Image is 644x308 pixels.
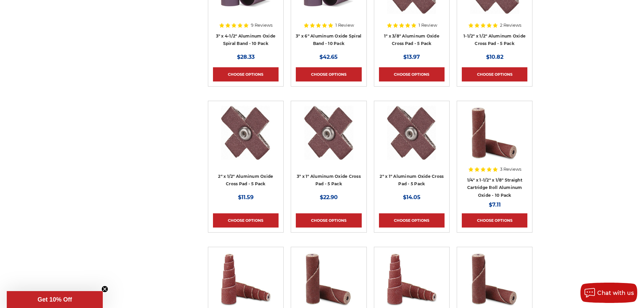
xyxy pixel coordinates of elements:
a: Quick view [388,272,435,286]
span: $22.90 [320,194,338,200]
span: 1 Review [419,23,437,27]
div: Get 10% OffClose teaser [7,291,103,308]
span: $14.05 [403,194,421,200]
a: 3" x 6" Aluminum Oxide Spiral Band - 10 Pack [296,33,361,46]
a: Abrasive Cross Pad [379,106,445,171]
img: Abrasive Cross Pad [304,106,353,160]
a: 2" x 1/2" Aluminum Oxide Cross Pad - 5 Pack [218,174,273,187]
a: 1/4" x 1-1/2" x 1/8" Straight Cartridge Roll Aluminum Oxide - 10 Pack [467,177,522,198]
a: 3" x 1" Aluminum Oxide Cross Pad - 5 Pack [297,174,361,187]
img: Cartridge Roll 3/8" x 1-1/2" x 1/8" Straight [302,252,356,306]
span: Get 10% Off [38,296,72,303]
a: Quick view [305,272,352,286]
span: 1 Review [335,23,354,27]
button: Close teaser [101,286,108,292]
img: Cartridge Roll 1/4" x 1-1/2" x 1/8" Straight [468,106,522,160]
a: Choose Options [379,67,445,81]
a: Choose Options [296,213,361,228]
span: $7.11 [489,202,501,208]
a: Quick view [471,272,518,286]
a: Quick view [222,272,269,286]
img: Abrasive Cross Pad [387,106,436,160]
a: Choose Options [379,213,445,228]
a: Abrasive Cross Pad [296,106,361,171]
span: $11.59 [238,194,254,200]
a: Quick view [471,126,518,140]
a: Choose Options [462,67,527,81]
span: 9 Reviews [251,23,272,27]
a: Abrasive Cross Pad [213,106,279,171]
img: Cartridge Roll 3/8" x 1" x 1/8" Full Tapered [219,252,273,306]
a: Cartridge Roll 1/4" x 1-1/2" x 1/8" Straight [462,106,527,171]
span: $42.65 [319,54,338,60]
span: 3 Reviews [500,167,521,171]
img: Abrasive Cross Pad [221,106,270,160]
a: Choose Options [462,213,527,228]
a: 3" x 4-1/2" Aluminum Oxide Spiral Band - 10 Pack [216,33,276,46]
button: Chat with us [580,283,637,303]
a: Choose Options [296,67,361,81]
span: $28.33 [237,54,255,60]
a: Quick view [388,126,435,140]
a: Quick view [305,126,352,140]
a: 1" x 3/8" Aluminum Oxide Cross Pad - 5 Pack [384,33,439,46]
img: Cartridge Roll 3/8" x 1-1/2" x 1/8" Full Tapered [385,252,439,306]
a: Choose Options [213,213,279,228]
a: Choose Options [213,67,279,81]
span: $10.82 [486,54,503,60]
span: Chat with us [597,290,634,296]
a: 2" x 1" Aluminum Oxide Cross Pad - 5 Pack [380,174,444,187]
span: $13.97 [403,54,420,60]
img: Cartridge Roll 1/2" x 1" x 1/8" Straight [468,252,522,306]
span: 2 Reviews [500,23,521,27]
a: 1-1/2" x 1/2" Aluminum Oxide Cross Pad - 5 Pack [463,33,526,46]
a: Quick view [222,126,269,140]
